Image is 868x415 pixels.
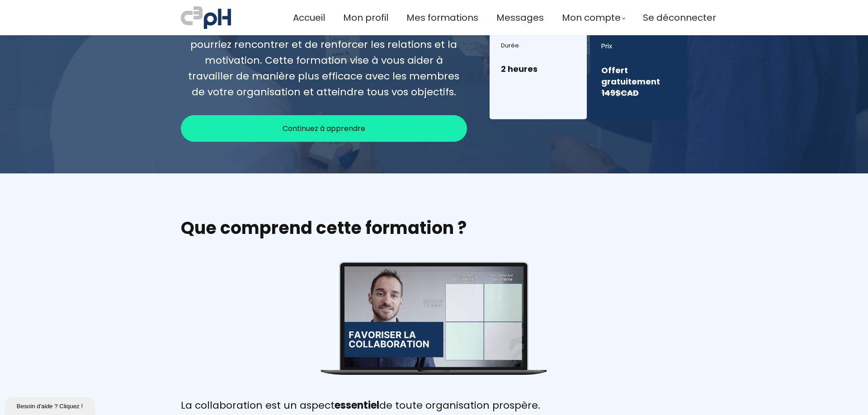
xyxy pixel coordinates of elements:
[335,398,379,412] b: essentiel
[643,10,716,25] a: Se déconnecter
[181,5,231,31] img: a70bc7685e0efc0bd0b04b3506828469.jpeg
[5,395,97,415] iframe: chat widget
[601,65,676,99] h3: Offert gratuitement
[181,216,687,239] h2: Que comprend cette formation ?
[343,10,388,25] a: Mon profil
[293,10,325,25] a: Accueil
[406,10,478,25] a: Mes formations
[283,123,365,134] span: Continuez à apprendre
[501,41,576,51] div: Durée
[601,87,639,98] s: 149$CAD
[501,63,576,75] h3: 2 heures
[496,10,544,25] a: Messages
[601,41,676,52] div: Prix
[562,10,621,25] span: Mon compte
